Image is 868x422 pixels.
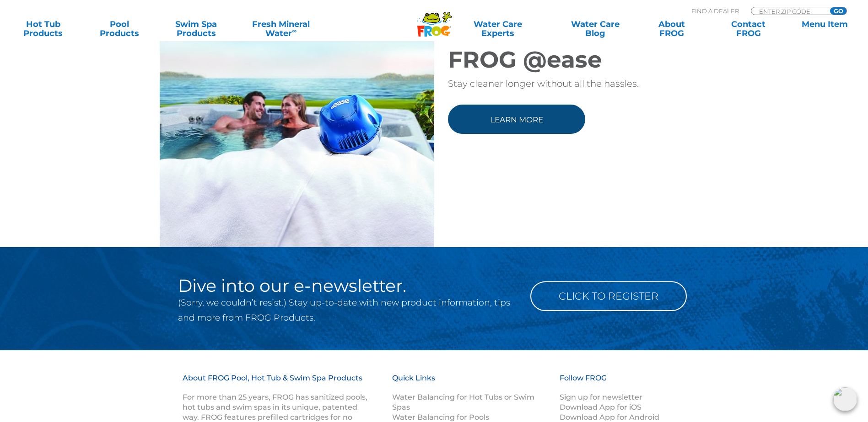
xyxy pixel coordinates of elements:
a: PoolProducts [86,20,154,38]
a: Water Balancing for Pools [392,413,489,422]
input: Zip Code Form [758,7,820,15]
img: openIcon [833,387,857,411]
a: Download App for iOS [560,403,642,411]
p: Stay cleaner longer without all the hassles. [448,76,695,91]
a: ContactFROG [714,20,782,38]
h2: Dive into our e-newsletter. [178,277,517,295]
a: Learn more [448,105,585,134]
a: Water Balancing for Hot Tubs or Swim Spas [392,393,534,411]
a: Fresh MineralWater∞ [238,20,323,38]
input: GO [830,7,846,15]
h3: Quick Links [392,373,549,392]
p: (Sorry, we couldn’t resist.) Stay up-to-date with new product information, tips and more from FRO... [178,295,517,325]
sup: ∞ [292,27,297,34]
a: AboutFROG [638,20,706,38]
a: Water CareExperts [442,20,553,38]
a: Hot TubProducts [9,20,77,38]
strong: FROG @ease [448,46,602,74]
a: Swim SpaProducts [162,20,230,38]
a: Water CareBlog [561,20,630,38]
a: Sign up for newsletter [560,393,642,401]
p: Find A Dealer [691,7,739,15]
a: Menu Item [791,20,859,38]
a: Click to Register [530,281,687,311]
h3: About FROG Pool, Hot Tub & Swim Spa Products [183,373,369,392]
h3: Follow FROG [560,373,674,392]
a: Download App for Android [560,413,659,422]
